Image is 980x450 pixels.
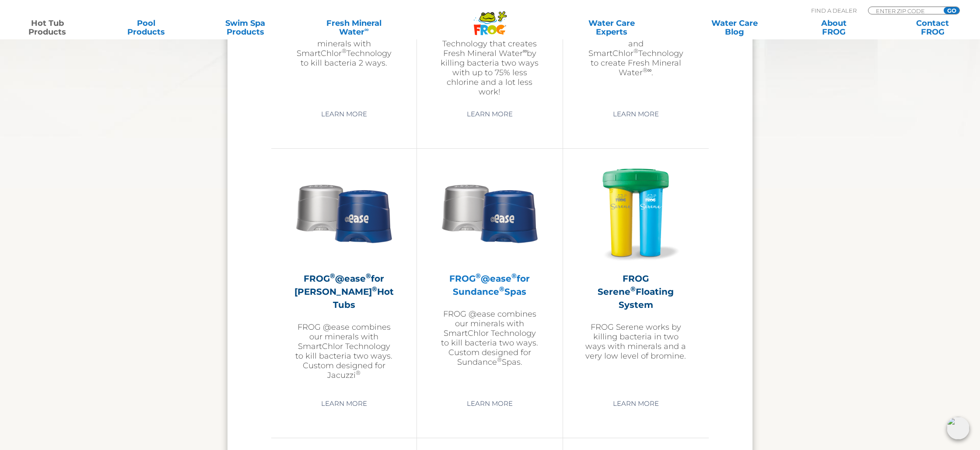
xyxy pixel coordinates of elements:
[944,7,959,14] input: GO
[497,356,502,363] sup: ®
[9,19,86,36] a: Hot TubProducts
[293,162,395,263] img: Sundance-cartridges-2-300x300.png
[585,322,687,361] p: FROG Serene works by killing bacteria in two ways with minerals and a very low level of bromine.
[457,106,523,122] a: Learn More
[795,19,872,36] a: AboutFROG
[293,272,395,311] h2: FROG @ease for [PERSON_NAME] Hot Tubs
[875,7,934,14] input: Zip Code Form
[476,272,481,280] sup: ®
[894,19,971,36] a: ContactFROG
[439,162,540,263] img: Sundance-cartridges-2-300x300.png
[603,396,669,412] a: Learn More
[585,162,687,389] a: FROG Serene®Floating SystemFROG Serene works by killing bacteria in two ways with minerals and a ...
[439,272,540,298] h2: FROG @ease for Sundance Spas
[585,20,687,77] p: FROG @ease Floating Weir uses FROG Minerals and SmartChlor Technology to create Fresh Mineral Wat...
[207,19,284,36] a: Swim SpaProducts
[549,19,674,36] a: Water CareExperts
[643,66,647,73] sup: ®
[306,19,402,36] a: Fresh MineralWater∞
[366,272,371,280] sup: ®
[439,162,540,389] a: FROG®@ease®for Sundance®SpasFROG @ease combines our minerals with SmartChlor Technology to kill b...
[457,396,523,412] a: Learn More
[311,106,377,122] a: Learn More
[356,369,360,376] sup: ®
[633,47,638,54] sup: ®
[364,26,369,33] sup: ∞
[108,19,185,36] a: PoolProducts
[523,47,527,54] sup: ∞
[372,285,377,293] sup: ®
[342,47,346,54] sup: ®
[630,285,636,293] sup: ®
[293,162,395,389] a: FROG®@ease®for [PERSON_NAME]®Hot TubsFROG @ease combines our minerals with SmartChlor Technology ...
[603,106,669,122] a: Learn More
[947,417,969,440] img: openIcon
[585,162,686,263] img: hot-tub-product-serene-floater-300x300.png
[311,396,377,412] a: Learn More
[696,19,773,36] a: Water CareBlog
[439,20,540,97] p: FROG @ease uses FROG Minerals and SmartChlor Technology that creates Fresh Mineral Water by killi...
[330,272,335,280] sup: ®
[647,66,652,73] sup: ∞
[499,285,504,293] sup: ®
[293,322,395,380] p: FROG @ease combines our minerals with SmartChlor Technology to kill bacteria two ways. Custom des...
[811,7,857,14] p: Find A Dealer
[585,272,687,311] h2: FROG Serene Floating System
[293,20,395,68] p: FROG @ease 2-in-1 Water Care combines our minerals with SmartChlor Technology to kill bacteria 2 ...
[439,309,540,367] p: FROG @ease combines our minerals with SmartChlor Technology to kill bacteria two ways. Custom des...
[511,272,517,280] sup: ®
